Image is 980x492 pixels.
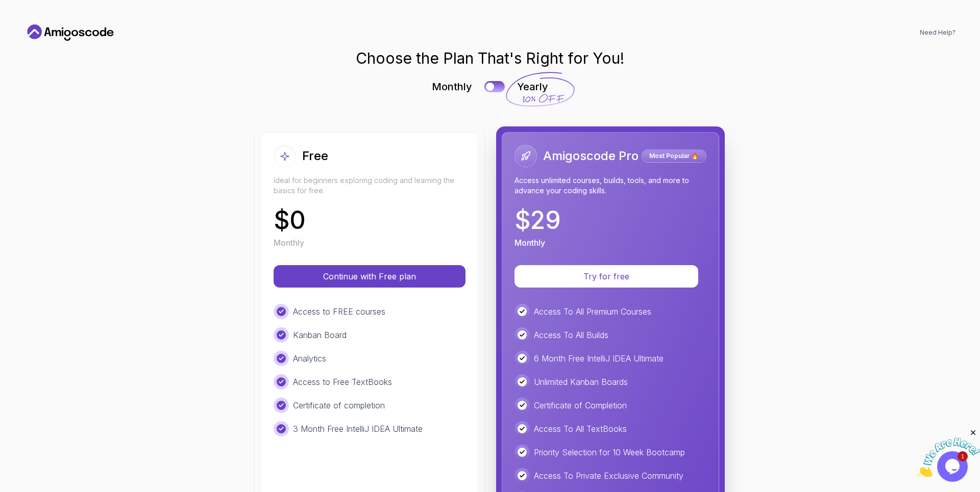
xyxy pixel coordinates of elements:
[534,329,608,341] p: Access To All Builds
[534,376,628,388] p: Unlimited Kanban Boards
[514,175,706,196] p: Access unlimited courses, builds, tools, and more to advance your coding skills.
[293,352,326,365] p: Analytics
[293,423,423,435] p: 3 Month Free IntelliJ IDEA Ultimate
[302,148,328,164] h2: Free
[534,352,664,365] p: 6 Month Free IntelliJ IDEA Ultimate
[293,329,347,341] p: Kanban Board
[534,305,651,318] p: Access To All Premium Courses
[527,270,686,282] p: Try for free
[274,237,304,249] p: Monthly
[534,423,627,435] p: Access To All TextBooks
[274,175,465,196] p: Ideal for beginners exploring coding and learning the basics for free.
[274,265,465,288] button: Continue with Free plan
[293,305,385,318] p: Access to FREE courses
[643,151,705,161] p: Most Popular 🔥
[286,270,453,282] p: Continue with Free plan
[514,208,561,232] p: $ 29
[356,49,624,67] h1: Choose the Plan That's Right for You!
[514,237,545,249] p: Monthly
[534,446,685,458] p: Priority Selection for 10 Week Bootcamp
[543,148,639,164] h2: Amigoscode Pro
[534,399,627,411] p: Certificate of Completion
[917,428,980,477] iframe: chat widget
[293,399,385,411] p: Certificate of completion
[514,265,698,288] button: Try for free
[534,470,683,482] p: Access To Private Exclusive Community
[920,29,955,37] a: Need Help?
[432,80,472,94] p: Monthly
[293,376,392,388] p: Access to Free TextBooks
[24,24,116,41] a: Home link
[274,208,306,232] p: $ 0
